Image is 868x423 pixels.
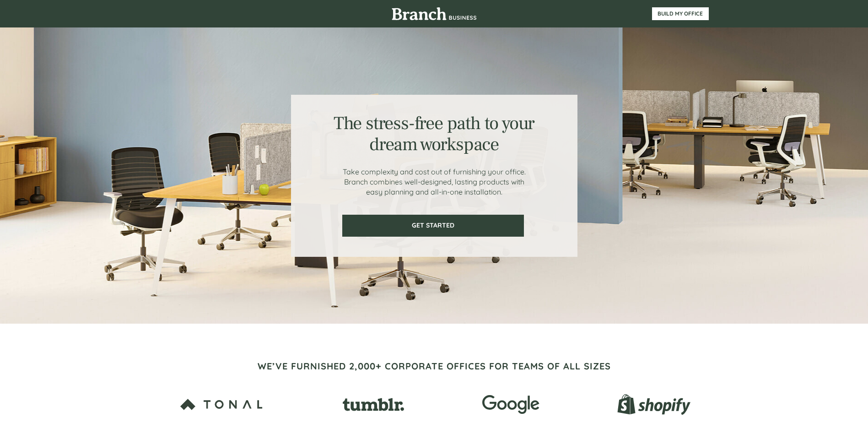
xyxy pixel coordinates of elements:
a: BUILD MY OFFICE [652,7,709,20]
span: The stress-free path to your dream workspace [334,112,534,156]
a: GET STARTED [342,215,524,237]
span: Take complexity and cost out of furnishing your office. Branch combines well-designed, lasting pr... [343,167,526,196]
span: GET STARTED [343,222,523,229]
span: WE’VE FURNISHED 2,000+ CORPORATE OFFICES FOR TEAMS OF ALL SIZES [258,360,611,372]
span: BUILD MY OFFICE [652,11,709,17]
